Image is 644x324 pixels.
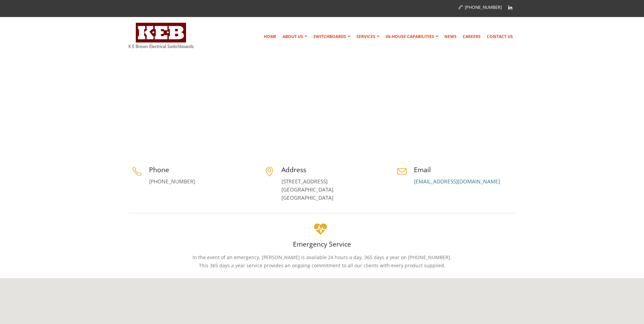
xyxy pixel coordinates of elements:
[354,30,382,43] a: Services
[460,30,483,43] a: Careers
[129,23,194,48] img: K E Brown Electrical Switchboards
[149,165,251,174] h4: Phone
[281,165,383,174] h4: Address
[505,2,515,13] a: Linkedin
[129,239,516,249] h4: Emergency Service
[484,30,516,43] a: Contact Us
[459,4,502,10] a: [PHONE_NUMBER]
[261,30,279,43] a: Home
[470,120,482,125] a: Home
[149,178,195,185] a: [PHONE_NUMBER]
[281,178,333,201] a: [STREET_ADDRESS][GEOGRAPHIC_DATA][GEOGRAPHIC_DATA]
[129,114,179,134] h1: Contact Us
[280,30,310,43] a: About Us
[129,253,516,270] p: In the event of an emergency, [PERSON_NAME] is available 24 hours a day, 365 days a year on [PHON...
[414,178,500,185] a: [EMAIL_ADDRESS][DOMAIN_NAME]
[442,30,459,43] a: News
[484,119,514,127] li: Contact Us
[414,165,516,174] h4: Email
[383,30,441,43] a: In-house Capabilities
[311,30,353,43] a: Switchboards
